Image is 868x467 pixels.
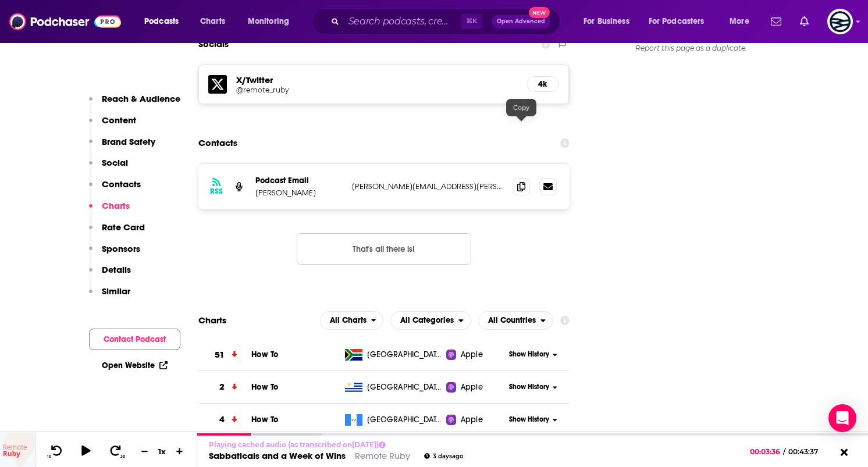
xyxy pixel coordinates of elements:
img: Podchaser - Follow, Share and Rate Podcasts [9,10,121,33]
a: Apple [446,382,505,393]
span: 10 [47,454,51,459]
button: open menu [320,311,384,330]
span: South Africa [367,349,443,361]
h5: @remote_ruby [236,85,422,94]
p: Playing cached audio (as transcribed on [DATE] ) [209,440,463,449]
a: Sabbaticals and a Week of Wins [209,450,346,461]
span: Show History [509,350,549,359]
p: Podcast Email [255,176,343,186]
a: Show notifications dropdown [795,12,813,31]
span: 00:03:36 [750,447,783,456]
p: Reach & Audience [102,93,180,104]
button: Charts [89,200,130,222]
div: 3 days ago [424,453,463,459]
a: How To [251,350,278,359]
span: Uruguay [367,382,443,393]
span: Show History [509,382,549,392]
p: Sponsors [102,243,140,254]
a: @remote_ruby [236,85,517,94]
button: 10 [45,444,67,459]
a: Apple [446,414,505,426]
h3: 4 [219,413,225,426]
button: Open AdvancedNew [492,15,550,28]
div: Report this page as a duplicate. [604,44,778,53]
span: Apple [461,414,483,426]
h2: Contacts [198,132,237,154]
span: Podcasts [144,13,179,30]
h3: 2 [219,380,225,394]
h2: Charts [198,315,226,326]
button: open menu [478,311,553,330]
button: Nothing here. [297,233,471,265]
span: Logged in as GlobalPrairie [827,9,853,34]
button: Show History [506,415,561,425]
a: [GEOGRAPHIC_DATA] [340,414,447,426]
button: Contacts [89,179,141,200]
span: ⌘ K [461,14,482,29]
button: open menu [721,12,764,31]
span: All Categories [400,316,454,325]
div: 1 x [152,447,172,456]
a: Remote Ruby [355,450,410,461]
span: Open Advanced [497,19,545,24]
h3: 51 [215,348,225,362]
span: / [783,447,785,456]
p: Brand Safety [102,136,155,147]
button: Similar [89,286,130,307]
button: open menu [641,12,721,31]
a: How To [251,415,278,425]
p: Contacts [102,179,141,190]
button: Rate Card [89,222,145,243]
span: Apple [461,349,483,361]
a: [GEOGRAPHIC_DATA] [340,382,447,393]
button: open menu [240,12,304,31]
a: Charts [193,12,232,31]
a: 4 [198,404,251,436]
a: 2 [198,371,251,403]
span: Guatemala [367,414,443,426]
p: Similar [102,286,130,297]
h5: X/Twitter [236,74,517,85]
span: Monitoring [248,13,289,30]
h2: Countries [478,311,553,330]
p: Charts [102,200,130,211]
div: Search podcasts, credits, & more... [323,8,571,35]
button: Content [89,115,136,136]
button: Reach & Audience [89,93,180,115]
button: Contact Podcast [89,329,180,350]
button: Details [89,264,131,286]
button: open menu [136,12,194,31]
button: Show profile menu [827,9,853,34]
h2: Categories [390,311,471,330]
span: Show History [509,415,549,425]
a: Open Website [102,361,168,370]
h2: Socials [198,33,229,55]
img: User Profile [827,9,853,34]
span: For Business [584,13,629,30]
a: 51 [198,339,251,371]
span: 30 [120,454,125,459]
span: For Podcasters [649,13,705,30]
a: How To [251,382,278,392]
button: Show History [506,382,561,392]
span: New [529,7,550,18]
h2: Platforms [320,311,384,330]
button: Sponsors [89,243,140,265]
a: Apple [446,349,505,361]
button: Show History [506,350,561,359]
a: [GEOGRAPHIC_DATA] [340,349,447,361]
p: [PERSON_NAME][EMAIL_ADDRESS][PERSON_NAME][DOMAIN_NAME] [352,181,503,191]
a: Show notifications dropdown [766,12,786,31]
button: Social [89,157,128,179]
h3: RSS [210,187,223,196]
span: More [730,13,749,30]
input: Search podcasts, credits, & more... [344,12,461,31]
span: All Charts [330,316,367,325]
p: [PERSON_NAME] [255,188,343,198]
button: 30 [105,444,127,459]
p: Social [102,157,128,168]
button: open menu [575,12,644,31]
